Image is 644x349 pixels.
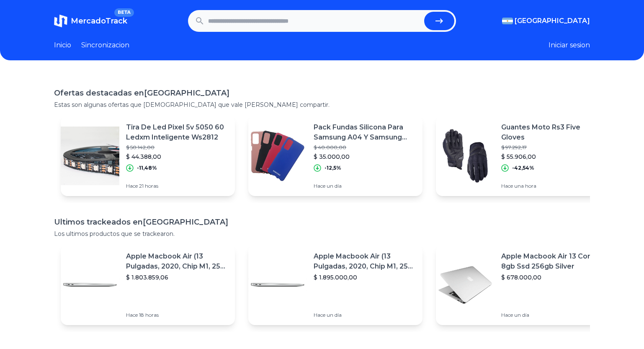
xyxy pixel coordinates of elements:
[126,122,228,142] p: Tira De Led Pixel 5v 5050 60 Ledxm Inteligente Ws2812
[501,183,603,189] p: Hace una hora
[126,312,228,318] p: Hace 18 horas
[61,245,235,325] a: Featured imageApple Macbook Air (13 Pulgadas, 2020, Chip M1, 256 Gb De Ssd, 8 Gb De Ram) - Plata$...
[501,153,603,161] p: $ 55.906,00
[54,101,590,109] p: Estas son algunas ofertas que [DEMOGRAPHIC_DATA] que vale [PERSON_NAME] compartir.
[81,40,129,50] a: Sincronizacion
[54,14,127,28] a: MercadoTrackBETA
[436,116,610,196] a: Featured imageGuantes Moto Rs3 Five Gloves$ 97.292,17$ 55.906,00-42,54%Hace una hora
[126,144,228,151] p: $ 50.142,00
[114,8,134,17] span: BETA
[314,273,416,282] p: $ 1.895.000,00
[61,116,235,196] a: Featured imageTira De Led Pixel 5v 5050 60 Ledxm Inteligente Ws2812$ 50.142,00$ 44.388,00-11,48%H...
[436,127,495,185] img: Featured image
[54,87,590,99] h1: Ofertas destacadas en [GEOGRAPHIC_DATA]
[314,144,416,151] p: $ 40.000,00
[314,312,416,318] p: Hace un día
[512,165,534,171] p: -42,54%
[61,256,119,314] img: Featured image
[248,245,422,325] a: Featured imageApple Macbook Air (13 Pulgadas, 2020, Chip M1, 256 Gb De Ssd, 8 Gb De Ram) - Plata$...
[501,273,603,282] p: $ 678.000,00
[436,256,495,314] img: Featured image
[54,216,590,228] h1: Ultimos trackeados en [GEOGRAPHIC_DATA]
[126,251,228,271] p: Apple Macbook Air (13 Pulgadas, 2020, Chip M1, 256 Gb De Ssd, 8 Gb De Ram) - Plata
[501,312,603,318] p: Hace un día
[137,165,157,171] p: -11,48%
[436,245,610,325] a: Featured imageApple Macbook Air 13 Core I5 8gb Ssd 256gb Silver$ 678.000,00Hace un día
[515,16,590,26] span: [GEOGRAPHIC_DATA]
[314,251,416,271] p: Apple Macbook Air (13 Pulgadas, 2020, Chip M1, 256 Gb De Ssd, 8 Gb De Ram) - Plata
[54,14,67,28] img: MercadoTrack
[126,273,228,282] p: $ 1.803.859,06
[314,122,416,142] p: Pack Fundas Silicona Para Samsung A04 Y Samsung A04s (30u)
[54,230,590,238] p: Los ultimos productos que se trackearon.
[501,122,603,142] p: Guantes Moto Rs3 Five Gloves
[248,127,307,185] img: Featured image
[61,127,119,185] img: Featured image
[126,153,228,161] p: $ 44.388,00
[325,165,341,171] p: -12,5%
[314,183,416,189] p: Hace un día
[549,40,590,50] button: Iniciar sesion
[54,40,71,50] a: Inicio
[501,251,603,271] p: Apple Macbook Air 13 Core I5 8gb Ssd 256gb Silver
[71,16,127,26] span: MercadoTrack
[502,18,513,24] img: Argentina
[501,144,603,151] p: $ 97.292,17
[502,16,590,26] button: [GEOGRAPHIC_DATA]
[126,183,228,189] p: Hace 21 horas
[248,116,422,196] a: Featured imagePack Fundas Silicona Para Samsung A04 Y Samsung A04s (30u)$ 40.000,00$ 35.000,00-12...
[248,256,307,314] img: Featured image
[314,153,416,161] p: $ 35.000,00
